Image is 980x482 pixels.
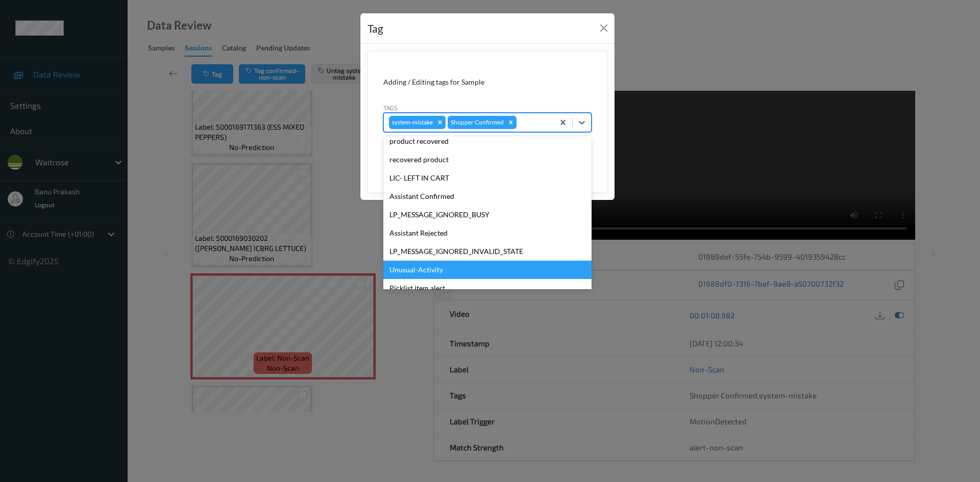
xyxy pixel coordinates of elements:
div: LP_MESSAGE_IGNORED_INVALID_STATE [383,242,592,261]
div: product recovered [383,132,592,150]
div: Picklist item alert [383,279,592,297]
div: Assistant Confirmed [383,187,592,206]
div: recovered product [383,150,592,169]
div: Remove system-mistake [434,116,446,129]
div: Unusual-Activity [383,261,592,279]
label: Tags [383,103,398,112]
div: Remove Shopper Confirmed [505,116,517,129]
div: Shopper Confirmed [448,116,505,129]
button: Close [597,21,611,35]
div: Tag [367,20,383,37]
div: LP_MESSAGE_IGNORED_BUSY [383,206,592,224]
div: Adding / Editing tags for Sample [383,77,592,87]
div: system-mistake [389,116,434,129]
div: Assistant Rejected [383,224,592,242]
div: LIC- LEFT IN CART [383,169,592,187]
